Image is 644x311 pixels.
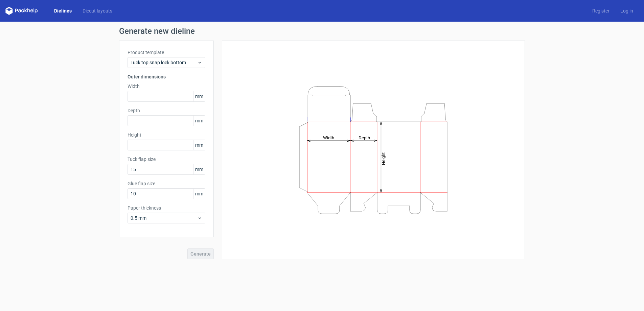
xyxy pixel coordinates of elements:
a: Dielines [49,7,77,14]
label: Product template [128,49,205,56]
span: 0.5 mm [131,215,197,221]
span: mm [193,116,205,126]
tspan: Depth [359,135,370,140]
a: Log in [615,7,639,14]
a: Register [587,7,615,14]
a: Diecut layouts [77,7,118,14]
span: mm [193,189,205,199]
label: Paper thickness [128,205,205,211]
label: Height [128,131,205,138]
span: mm [193,140,205,150]
span: mm [193,164,205,174]
tspan: Width [323,135,334,140]
span: Tuck top snap lock bottom [131,59,197,66]
label: Width [128,83,205,90]
label: Tuck flap size [128,156,205,163]
h3: Outer dimensions [128,73,205,80]
tspan: Height [381,152,386,165]
label: Glue flap size [128,180,205,187]
label: Depth [128,107,205,114]
h1: Generate new dieline [119,27,525,35]
span: mm [193,91,205,101]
